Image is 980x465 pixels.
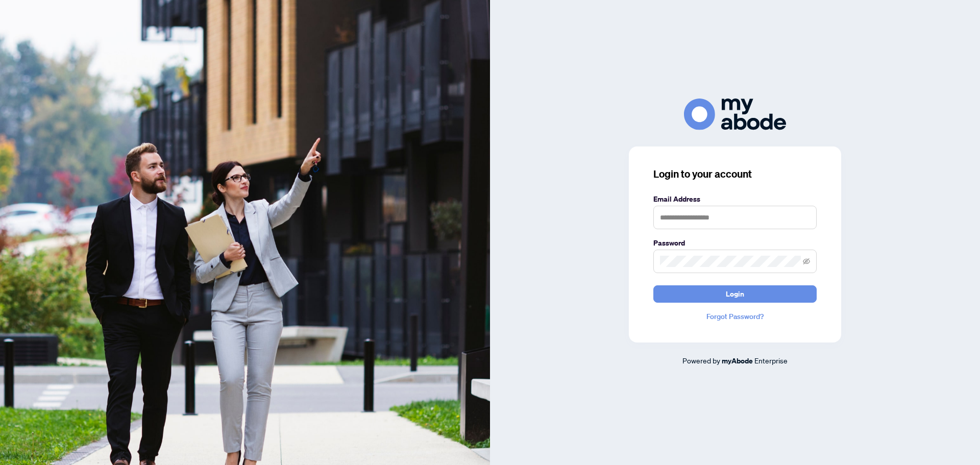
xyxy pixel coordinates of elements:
[682,356,720,365] span: Powered by
[798,211,811,224] keeper-lock: Open Keeper Popup
[653,167,817,181] h3: Login to your account
[653,285,817,303] button: Login
[722,355,753,366] a: myAbode
[653,193,817,205] label: Email Address
[653,311,817,322] a: Forgot Password?
[684,99,786,130] img: ma-logo
[754,356,788,365] span: Enterprise
[653,237,817,249] label: Password
[726,286,744,302] span: Login
[803,258,810,265] span: eye-invisible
